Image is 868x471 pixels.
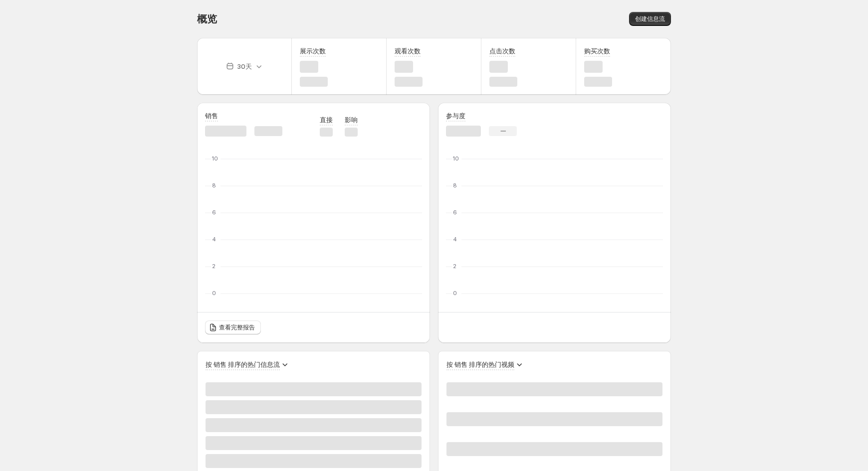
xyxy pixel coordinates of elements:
p: 直接 [320,115,333,125]
h3: 销售 [205,111,218,121]
h3: 展示次数 [300,46,326,56]
text: 0 [453,290,457,297]
text: 8 [212,182,216,189]
button: 创建信息流 [629,12,671,26]
p: 30天 [237,61,252,71]
text: 10 [453,155,459,162]
p: 影响 [345,115,358,125]
text: 10 [212,155,218,162]
text: 6 [212,209,216,216]
text: 8 [453,182,457,189]
span: 创建信息流 [635,15,665,23]
span: 查看完整报告 [219,323,255,331]
h3: 观看次数 [395,46,421,56]
text: 2 [453,263,456,270]
a: 查看完整报告 [205,320,261,334]
h3: 参与度 [446,111,465,121]
text: 0 [212,290,216,297]
h3: 按 销售 排序的热门视频 [446,359,514,369]
text: 2 [212,263,216,270]
h3: 点击次数 [489,46,515,56]
text: 6 [453,209,457,216]
h3: 按 销售 排序的热门信息流 [206,359,280,369]
text: 4 [453,236,457,243]
span: 概览 [197,13,217,25]
text: 4 [212,236,216,243]
h3: 购买次数 [584,46,610,56]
